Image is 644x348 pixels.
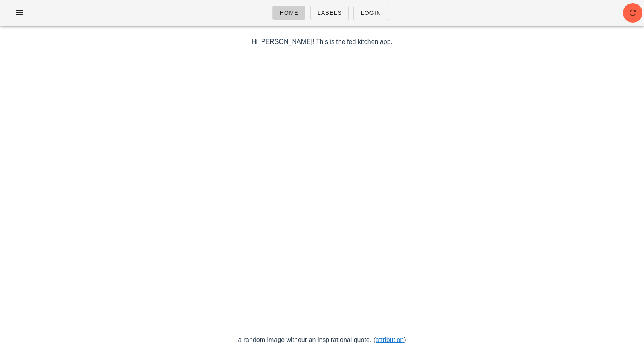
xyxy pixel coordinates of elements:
[279,10,299,16] span: Home
[376,336,404,343] a: attribution
[317,10,342,16] span: Labels
[89,37,556,47] p: Hi [PERSON_NAME]! This is the fed kitchen app.
[272,6,305,20] a: Home
[89,335,556,345] p: a random image without an inspirational quote. ( )
[310,6,349,20] a: Labels
[360,10,381,16] span: Login
[353,6,388,20] a: Login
